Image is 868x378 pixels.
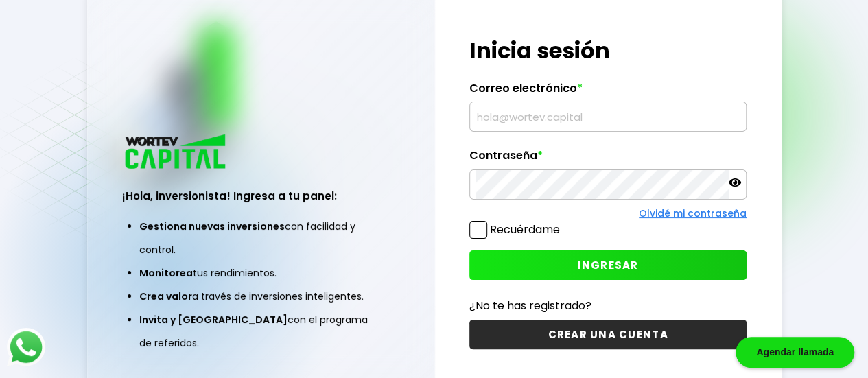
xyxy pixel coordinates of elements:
[7,328,45,366] img: logos_whatsapp-icon.242b2217.svg
[469,149,747,169] label: Contraseña
[736,337,854,368] div: Agendar llamada
[469,250,747,280] button: INGRESAR
[639,206,747,220] a: Olvidé mi contraseña
[139,290,192,303] span: Crea valor
[139,220,285,233] span: Gestiona nuevas inversiones
[139,285,382,308] li: a través de inversiones inteligentes.
[469,297,747,314] p: ¿No te has registrado?
[139,266,193,280] span: Monitorea
[469,320,747,349] button: CREAR UNA CUENTA
[469,297,747,349] a: ¿No te has registrado?CREAR UNA CUENTA
[122,132,231,173] img: logo_wortev_capital
[578,258,639,272] span: INGRESAR
[139,261,382,285] li: tus rendimientos.
[469,34,747,67] h1: Inicia sesión
[469,82,747,102] label: Correo electrónico
[139,215,382,261] li: con facilidad y control.
[139,313,288,327] span: Invita y [GEOGRAPHIC_DATA]
[476,102,740,131] input: hola@wortev.capital
[122,188,399,204] h3: ¡Hola, inversionista! Ingresa a tu panel:
[139,308,382,355] li: con el programa de referidos.
[490,222,560,237] label: Recuérdame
